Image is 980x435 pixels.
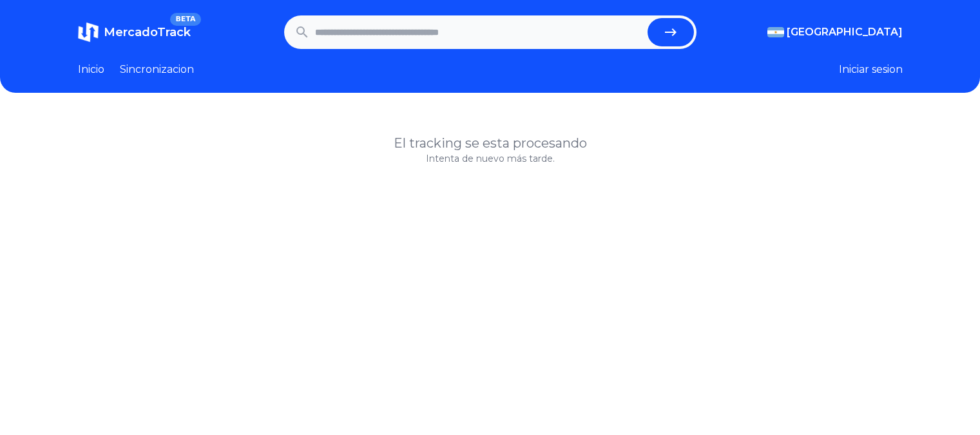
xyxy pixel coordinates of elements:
img: Argentina [767,27,784,37]
span: MercadoTrack [104,25,191,39]
a: Sincronizacion [120,62,194,77]
p: Intenta de nuevo más tarde. [78,152,903,165]
a: MercadoTrackBETA [78,22,191,43]
img: MercadoTrack [78,22,99,43]
span: BETA [170,13,200,26]
a: Inicio [78,62,104,77]
button: [GEOGRAPHIC_DATA] [767,24,903,40]
button: Iniciar sesion [839,62,903,77]
h1: El tracking se esta procesando [78,134,903,152]
span: [GEOGRAPHIC_DATA] [787,24,903,40]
